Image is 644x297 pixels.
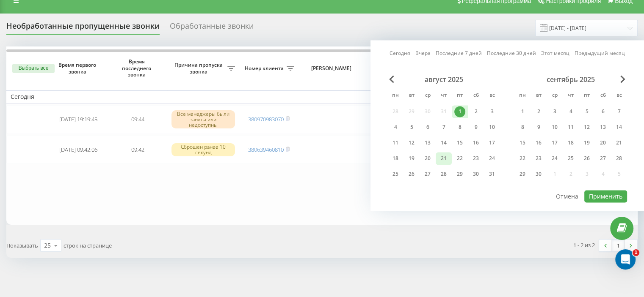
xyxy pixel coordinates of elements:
[420,121,436,134] div: ср 6 авг. 2025 г.
[531,136,547,149] div: вт 16 сент. 2025 г.
[387,168,404,180] div: пн 25 авг. 2025 г.
[565,122,576,133] div: 11
[390,153,401,164] div: 18
[420,168,436,180] div: ср 27 авг. 2025 г.
[44,241,51,250] div: 25
[387,121,404,134] div: пн 4 авг. 2025 г.
[597,153,608,164] div: 27
[404,136,420,149] div: вт 12 авг. 2025 г.
[454,122,465,133] div: 8
[453,90,466,102] abbr: пятница
[6,22,160,35] div: Необработанные пропущенные звонки
[170,22,254,35] div: Обработанные звонки
[514,136,531,149] div: пн 15 сент. 2025 г.
[564,90,577,102] abbr: четверг
[243,65,287,72] span: Номер клиента
[514,75,627,84] div: сентябрь 2025
[579,152,595,165] div: пт 26 сент. 2025 г.
[12,64,55,73] button: Выбрать все
[581,153,592,164] div: 26
[171,110,235,129] div: Все менеджеры были заняты или недоступны
[533,153,544,164] div: 23
[581,106,592,117] div: 5
[611,121,627,134] div: вс 14 сент. 2025 г.
[486,137,498,148] div: 17
[575,49,625,57] a: Предыдущий месяц
[421,90,434,102] abbr: среда
[581,137,592,148] div: 19
[390,49,410,57] a: Сегодня
[420,152,436,165] div: ср 20 авг. 2025 г.
[390,169,401,180] div: 25
[422,153,433,164] div: 20
[541,49,569,57] a: Этот месяц
[454,106,465,117] div: 1
[531,168,547,180] div: вт 30 сент. 2025 г.
[533,106,544,117] div: 2
[406,153,417,164] div: 19
[613,90,625,102] abbr: воскресенье
[468,168,484,180] div: сб 30 авг. 2025 г.
[486,90,498,102] abbr: воскресенье
[531,152,547,165] div: вт 23 сент. 2025 г.
[468,105,484,118] div: сб 2 авг. 2025 г.
[49,105,108,134] td: [DATE] 19:19:45
[387,136,404,149] div: пн 11 авг. 2025 г.
[517,169,528,180] div: 29
[470,137,481,148] div: 16
[470,153,481,164] div: 23
[406,169,417,180] div: 26
[517,137,528,148] div: 15
[565,106,576,117] div: 4
[565,153,576,164] div: 25
[49,136,108,164] td: [DATE] 09:42:06
[470,169,481,180] div: 30
[390,122,401,133] div: 4
[549,106,560,117] div: 3
[563,121,579,134] div: чт 11 сент. 2025 г.
[484,136,500,149] div: вс 17 авг. 2025 г.
[248,115,284,123] a: 380970983070
[452,152,468,165] div: пт 22 авг. 2025 г.
[549,122,560,133] div: 10
[484,152,500,165] div: вс 24 авг. 2025 г.
[55,62,101,75] span: Время первого звонка
[405,90,418,102] abbr: вторник
[487,49,536,57] a: Последние 30 дней
[468,152,484,165] div: сб 23 авг. 2025 г.
[108,105,167,134] td: 09:44
[595,121,611,134] div: сб 13 сент. 2025 г.
[563,136,579,149] div: чт 18 сент. 2025 г.
[516,90,529,102] abbr: понедельник
[470,106,481,117] div: 2
[248,146,284,153] a: 380639460810
[614,153,625,164] div: 28
[547,152,563,165] div: ср 24 сент. 2025 г.
[547,121,563,134] div: ср 10 сент. 2025 г.
[597,122,608,133] div: 13
[573,241,595,249] div: 1 - 2 из 2
[171,62,227,75] span: Причина пропуска звонка
[595,152,611,165] div: сб 27 сент. 2025 г.
[595,105,611,118] div: сб 6 сент. 2025 г.
[611,152,627,165] div: вс 28 сент. 2025 г.
[597,106,608,117] div: 6
[611,105,627,118] div: вс 7 сент. 2025 г.
[486,106,498,117] div: 3
[579,136,595,149] div: пт 19 сент. 2025 г.
[547,136,563,149] div: ср 17 сент. 2025 г.
[422,122,433,133] div: 6
[437,90,450,102] abbr: четверг
[633,249,639,256] span: 1
[422,137,433,148] div: 13
[549,137,560,148] div: 17
[415,49,431,57] a: Вчера
[579,105,595,118] div: пт 5 сент. 2025 г.
[620,75,625,83] span: Next Month
[438,122,449,133] div: 7
[6,242,38,249] span: Показывать
[438,153,449,164] div: 21
[454,137,465,148] div: 15
[108,136,167,164] td: 09:42
[452,121,468,134] div: пт 8 авг. 2025 г.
